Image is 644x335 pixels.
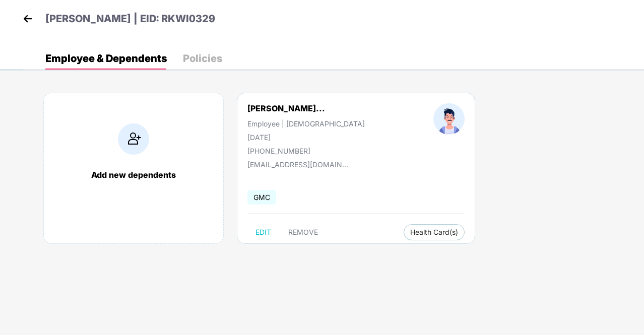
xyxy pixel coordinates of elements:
[45,53,167,63] div: Employee & Dependents
[247,160,348,169] div: [EMAIL_ADDRESS][DOMAIN_NAME]
[118,123,149,155] img: addIcon
[433,103,465,135] img: profileImage
[410,230,458,235] span: Health Card(s)
[45,11,215,27] p: [PERSON_NAME] | EID: RKWI0329
[247,190,276,205] span: GMC
[20,11,35,26] img: back
[404,224,465,240] button: Health Card(s)
[255,228,271,236] span: EDIT
[54,170,213,180] div: Add new dependents
[280,224,326,240] button: REMOVE
[183,53,222,63] div: Policies
[247,147,365,155] div: [PHONE_NUMBER]
[247,119,365,128] div: Employee | [DEMOGRAPHIC_DATA]
[247,224,279,240] button: EDIT
[247,103,325,113] div: [PERSON_NAME]...
[247,133,365,142] div: [DATE]
[288,228,318,236] span: REMOVE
